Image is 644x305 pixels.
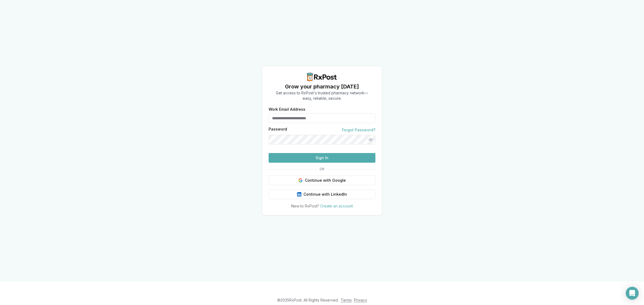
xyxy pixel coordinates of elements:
img: RxPost Logo [305,73,339,81]
button: Sign In [269,153,375,163]
a: Terms [341,298,352,302]
img: Google [298,178,303,183]
span: OR [317,167,327,171]
button: Continue with Google [269,176,375,185]
label: Work Email Address [269,107,375,111]
a: Create an account [320,204,353,208]
button: Show password [366,135,375,144]
div: Open Intercom Messenger [626,287,639,300]
p: Get access to RxPost's trusted pharmacy network— easy, reliable, secure. [276,90,368,101]
button: Continue with LinkedIn [269,189,375,199]
span: New to RxPost? [291,204,319,208]
h1: Grow your pharmacy [DATE] [276,83,368,90]
img: LinkedIn [297,192,301,196]
label: Password [269,127,287,133]
a: Privacy [354,298,367,302]
a: Forgot Password? [342,127,375,133]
